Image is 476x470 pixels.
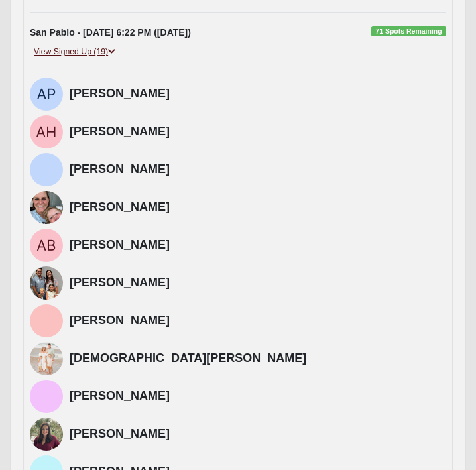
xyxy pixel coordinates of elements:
[30,45,119,59] a: View Signed Up (19)
[30,191,63,224] img: Caitlin Armstrong
[70,351,446,366] h4: [DEMOGRAPHIC_DATA][PERSON_NAME]
[30,266,63,300] img: Haley McCoy
[70,389,446,404] h4: [PERSON_NAME]
[30,115,63,148] img: Allyson Hamrick
[70,162,446,177] h4: [PERSON_NAME]
[70,276,446,290] h4: [PERSON_NAME]
[371,26,446,36] span: 71 Spots Remaining
[30,229,63,262] img: Addy Bratton
[70,314,446,328] h4: [PERSON_NAME]
[70,87,446,101] h4: [PERSON_NAME]
[30,380,63,413] img: Natasha Eden
[30,304,63,337] img: Evan Dromgoole
[30,27,191,38] strong: San Pablo - [DATE] 6:22 PM ([DATE])
[70,427,446,441] h4: [PERSON_NAME]
[30,418,63,451] img: Kendall Gast
[70,200,446,215] h4: [PERSON_NAME]
[70,125,446,139] h4: [PERSON_NAME]
[30,78,63,111] img: Ashlyn Phillips
[30,153,63,186] img: Aaron Mobley
[30,342,63,375] img: Kristen Wood
[70,238,446,253] h4: [PERSON_NAME]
